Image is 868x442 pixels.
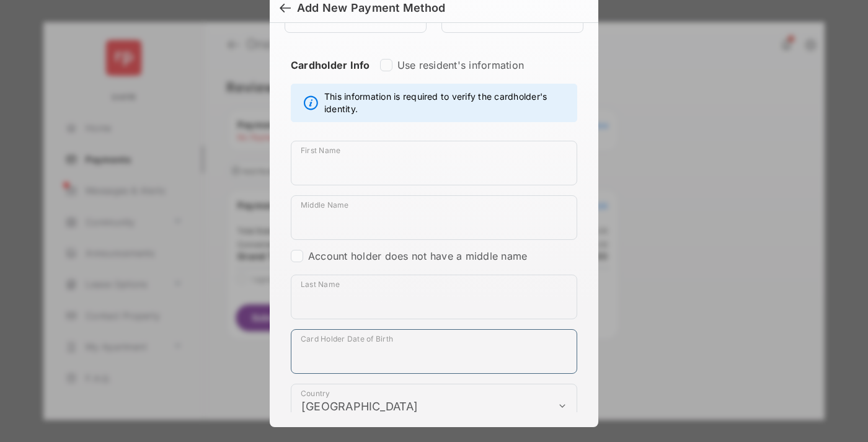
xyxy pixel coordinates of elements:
[291,384,577,428] div: payment_method_screening[postal_addresses][country]
[297,1,445,15] div: Add New Payment Method
[324,91,570,115] span: This information is required to verify the cardholder's identity.
[308,250,527,262] label: Account holder does not have a middle name
[397,59,524,71] label: Use resident's information
[291,59,370,94] strong: Cardholder Info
